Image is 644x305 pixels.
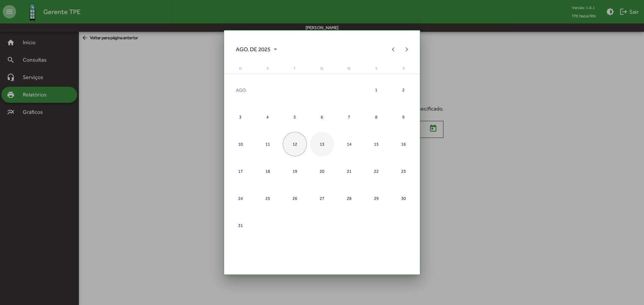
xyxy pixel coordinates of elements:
td: 2 de agosto de 2025 [390,76,417,103]
div: 1 [364,78,389,102]
td: 14 de agosto de 2025 [335,131,363,158]
div: 22 [364,159,389,183]
td: 13 de agosto de 2025 [308,131,335,158]
td: 25 de agosto de 2025 [254,185,281,212]
th: segunda-feira [254,66,281,74]
td: 29 de agosto de 2025 [363,185,390,212]
button: Next month [400,43,414,56]
td: 5 de agosto de 2025 [281,103,308,131]
div: 4 [256,105,280,129]
button: Choose month and year [230,43,282,56]
div: 16 [391,132,416,156]
td: 18 de agosto de 2025 [254,158,281,185]
div: 6 [310,105,334,129]
span: AGO. DE 2025 [236,43,277,55]
div: 26 [283,186,307,211]
div: 5 [283,105,307,129]
div: 18 [256,159,280,183]
td: 7 de agosto de 2025 [335,103,363,131]
td: 17 de agosto de 2025 [227,158,254,185]
div: 8 [364,105,389,129]
div: 13 [310,132,334,156]
div: 28 [337,186,362,211]
div: 29 [364,186,389,211]
td: 26 de agosto de 2025 [281,185,308,212]
td: 6 de agosto de 2025 [308,103,335,131]
td: 16 de agosto de 2025 [390,131,417,158]
div: 30 [391,186,416,211]
th: sexta-feira [363,66,390,74]
div: 11 [256,132,280,156]
td: 3 de agosto de 2025 [227,103,254,131]
div: 7 [337,105,362,129]
div: 20 [310,159,334,183]
div: 25 [256,186,280,211]
div: 31 [228,213,253,238]
div: 27 [310,186,334,211]
td: 31 de agosto de 2025 [227,212,254,239]
td: 8 de agosto de 2025 [363,103,390,131]
td: 10 de agosto de 2025 [227,131,254,158]
div: 10 [228,132,253,156]
th: sábado [390,66,417,74]
td: 21 de agosto de 2025 [335,158,363,185]
th: domingo [227,66,254,74]
th: terça-feira [281,66,308,74]
div: 14 [337,132,362,156]
td: 11 de agosto de 2025 [254,131,281,158]
td: 22 de agosto de 2025 [363,158,390,185]
div: 23 [391,159,416,183]
div: 21 [337,159,362,183]
div: 15 [364,132,389,156]
div: 2 [391,78,416,102]
div: 19 [283,159,307,183]
td: 28 de agosto de 2025 [335,185,363,212]
button: Previous month [387,43,400,56]
td: 15 de agosto de 2025 [363,131,390,158]
td: 24 de agosto de 2025 [227,185,254,212]
td: 9 de agosto de 2025 [390,103,417,131]
div: 3 [228,105,253,129]
th: quarta-feira [308,66,335,74]
td: 19 de agosto de 2025 [281,158,308,185]
th: quinta-feira [335,66,363,74]
div: 17 [228,159,253,183]
td: 27 de agosto de 2025 [308,185,335,212]
td: AGO. [227,76,363,103]
div: 24 [228,186,253,211]
td: 20 de agosto de 2025 [308,158,335,185]
div: 9 [391,105,416,129]
td: 30 de agosto de 2025 [390,185,417,212]
td: 4 de agosto de 2025 [254,103,281,131]
td: 12 de agosto de 2025 [281,131,308,158]
td: 1 de agosto de 2025 [363,76,390,103]
div: 12 [283,132,307,156]
td: 23 de agosto de 2025 [390,158,417,185]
